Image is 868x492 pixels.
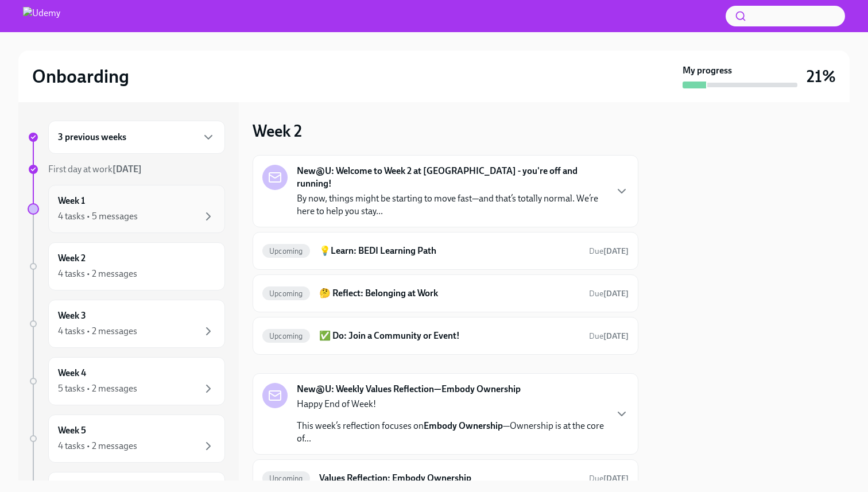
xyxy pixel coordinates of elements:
[589,246,629,256] span: Due
[603,289,629,299] strong: [DATE]
[58,252,86,265] h6: Week 2
[58,367,86,379] h6: Week 4
[113,164,142,175] strong: [DATE]
[262,474,310,483] span: Upcoming
[297,383,521,396] strong: New@U: Weekly Values Reflection—Embody Ownership
[589,288,629,299] span: October 18th, 2025 11:00
[58,382,137,395] div: 5 tasks • 2 messages
[262,327,629,345] a: Upcoming✅ Do: Join a Community or Event!Due[DATE]
[58,424,86,437] h6: Week 5
[32,65,129,88] h2: Onboarding
[262,332,310,340] span: Upcoming
[58,268,137,280] div: 4 tasks • 2 messages
[319,245,580,257] h6: 💡Learn: BEDI Learning Path
[58,195,85,207] h6: Week 1
[297,398,606,410] p: Happy End of Week!
[28,163,225,176] a: First day at work[DATE]
[23,7,60,25] img: Udemy
[28,185,225,233] a: Week 14 tasks • 5 messages
[58,131,126,144] h6: 3 previous weeks
[48,121,225,154] div: 3 previous weeks
[589,474,629,483] span: Due
[58,210,138,223] div: 4 tasks • 5 messages
[253,121,302,141] h3: Week 2
[262,289,310,298] span: Upcoming
[319,472,580,485] h6: Values Reflection: Embody Ownership
[424,420,503,431] strong: Embody Ownership
[28,414,225,463] a: Week 54 tasks • 2 messages
[589,331,629,341] span: Due
[262,242,629,260] a: Upcoming💡Learn: BEDI Learning PathDue[DATE]
[297,420,606,445] p: This week’s reflection focuses on —Ownership is at the core of...
[48,164,142,175] span: First day at work
[319,287,580,300] h6: 🤔 Reflect: Belonging at Work
[603,246,629,256] strong: [DATE]
[683,64,732,77] strong: My progress
[262,247,310,255] span: Upcoming
[28,242,225,290] a: Week 24 tasks • 2 messages
[58,440,137,452] div: 4 tasks • 2 messages
[262,284,629,303] a: Upcoming🤔 Reflect: Belonging at WorkDue[DATE]
[262,469,629,487] a: UpcomingValues Reflection: Embody OwnershipDue[DATE]
[603,331,629,341] strong: [DATE]
[28,357,225,405] a: Week 45 tasks • 2 messages
[297,192,606,218] p: By now, things might be starting to move fast—and that’s totally normal. We’re here to help you s...
[28,300,225,348] a: Week 34 tasks • 2 messages
[297,165,606,190] strong: New@U: Welcome to Week 2 at [GEOGRAPHIC_DATA] - you're off and running!
[319,330,580,342] h6: ✅ Do: Join a Community or Event!
[603,474,629,483] strong: [DATE]
[807,66,836,87] h3: 21%
[589,246,629,257] span: October 18th, 2025 11:00
[58,325,137,338] div: 4 tasks • 2 messages
[589,289,629,299] span: Due
[589,331,629,342] span: October 18th, 2025 11:00
[589,473,629,484] span: October 19th, 2025 11:00
[58,309,86,322] h6: Week 3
